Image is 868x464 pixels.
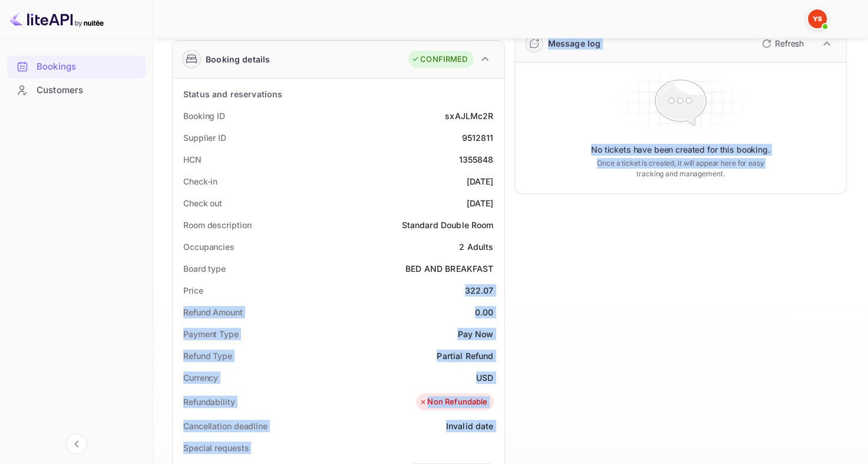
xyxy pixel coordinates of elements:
[467,175,494,187] div: [DATE]
[7,55,146,77] a: Bookings
[446,420,494,432] div: Invalid date
[548,37,601,50] div: Message log
[183,219,251,231] div: Room description
[37,84,140,97] div: Customers
[775,37,804,50] p: Refresh
[461,131,493,144] div: 9512811
[7,55,146,78] div: Bookings
[183,350,232,362] div: Refund Type
[183,420,268,432] div: Cancellation deadline
[183,262,226,275] div: Board type
[183,442,249,454] div: Special requests
[592,158,769,179] p: Once a ticket is created, it will appear here for easy tracking and management.
[183,371,218,384] div: Currency
[411,54,467,65] div: CONFIRMED
[183,110,225,122] div: Booking ID
[7,79,146,101] a: Customers
[445,110,493,122] div: sxAJLMc2R
[475,306,494,318] div: 0.00
[183,396,235,408] div: Refundability
[476,371,493,384] div: USD
[459,241,493,253] div: 2 Adults
[457,328,493,340] div: Pay Now
[183,306,243,318] div: Refund Amount
[183,241,235,253] div: Occupancies
[465,284,494,297] div: 322.07
[66,433,87,455] button: Collapse navigation
[808,9,827,28] img: Yandex Support
[206,53,270,65] div: Booking details
[9,9,104,28] img: LiteAPI logo
[183,88,282,100] div: Status and reservations
[183,131,226,144] div: Supplier ID
[467,197,494,209] div: [DATE]
[405,262,494,275] div: BED AND BREAKFAST
[591,144,770,156] p: No tickets have been created for this booking.
[183,153,202,166] div: HCN
[402,219,494,231] div: Standard Double Room
[183,197,222,209] div: Check out
[183,175,217,187] div: Check-in
[183,328,239,340] div: Payment Type
[37,60,140,74] div: Bookings
[458,153,493,166] div: 1355848
[183,284,203,297] div: Price
[755,34,808,53] button: Refresh
[7,79,146,102] div: Customers
[437,350,493,362] div: Partial Refund
[419,396,487,408] div: Non Refundable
